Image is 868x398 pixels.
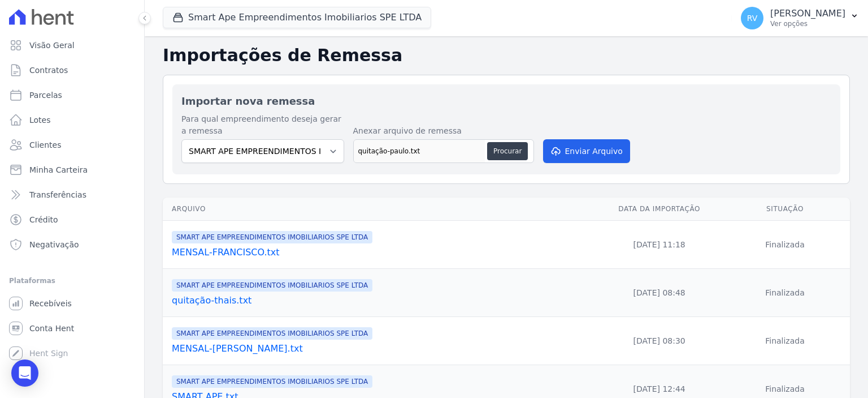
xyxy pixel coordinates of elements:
[487,142,528,160] button: Procurar
[598,198,720,221] th: Data da Importação
[172,327,372,340] span: SMART APE EMPREENDIMENTOS IMOBILIARIOS SPE LTDA
[732,2,868,34] button: RV [PERSON_NAME] Ver opções
[770,19,845,28] p: Ver opções
[172,375,372,388] span: SMART APE EMPREENDIMENTOS IMOBILIARIOS SPE LTDA
[11,360,38,387] div: Open Intercom Messenger
[5,317,140,340] a: Conta Hent
[29,89,62,101] span: Parcelas
[29,189,86,200] span: Transferências
[5,233,140,256] a: Negativação
[29,164,88,176] span: Minha Carteira
[9,274,135,288] div: Plataformas
[720,269,850,317] td: Finalizada
[163,45,850,66] h2: Importações de Remessa
[770,8,845,19] p: [PERSON_NAME]
[5,84,140,106] a: Parcelas
[353,125,534,137] label: Anexar arquivo de remessa
[720,317,850,365] td: Finalizada
[29,139,61,151] span: Clientes
[181,113,344,137] label: Para qual empreendimento deseja gerar a remessa
[5,183,140,206] a: Transferências
[172,279,372,292] span: SMART APE EMPREENDIMENTOS IMOBILIARIOS SPE LTDA
[5,34,140,57] a: Visão Geral
[163,198,598,221] th: Arquivo
[5,109,140,131] a: Lotes
[163,7,431,28] button: Smart Ape Empreendimentos Imobiliarios SPE LTDA
[29,239,79,250] span: Negativação
[29,40,75,51] span: Visão Geral
[172,231,372,243] span: SMART APE EMPREENDIMENTOS IMOBILIARIOS SPE LTDA
[747,14,758,22] span: RV
[598,269,720,317] td: [DATE] 08:48
[720,198,850,221] th: Situação
[543,139,630,163] button: Enviar Arquivo
[5,134,140,156] a: Clientes
[172,246,594,259] a: MENSAL-FRANCISCO.txt
[29,65,68,76] span: Contratos
[5,208,140,231] a: Crédito
[5,159,140,181] a: Minha Carteira
[5,59,140,82] a: Contratos
[29,214,58,225] span: Crédito
[598,317,720,365] td: [DATE] 08:30
[172,342,594,356] a: MENSAL-[PERSON_NAME].txt
[598,221,720,269] td: [DATE] 11:18
[720,221,850,269] td: Finalizada
[29,114,51,126] span: Lotes
[29,298,72,309] span: Recebíveis
[172,294,594,307] a: quitação-thais.txt
[181,93,831,109] h2: Importar nova remessa
[5,292,140,315] a: Recebíveis
[29,323,74,334] span: Conta Hent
